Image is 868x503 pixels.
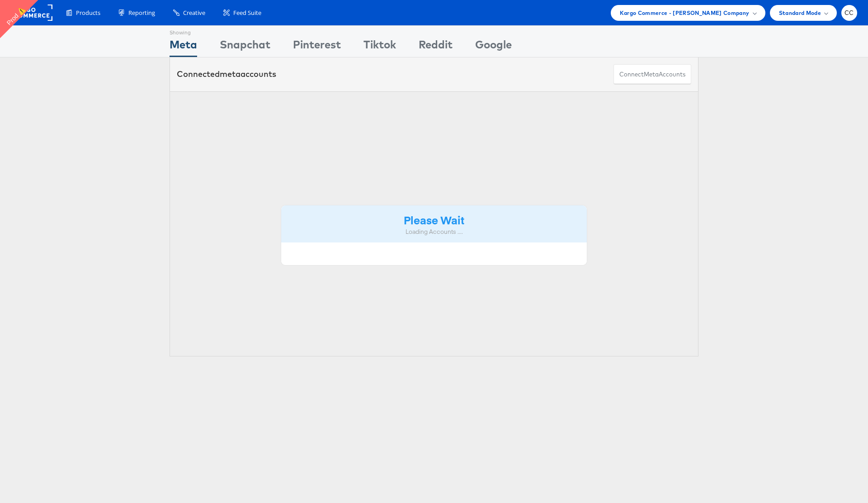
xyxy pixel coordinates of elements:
div: Reddit [419,37,453,57]
div: Tiktok [363,37,396,57]
strong: Please Wait [404,212,464,227]
span: CC [844,10,854,16]
div: Snapchat [220,37,270,57]
div: Google [475,37,512,57]
div: Meta [170,37,197,57]
div: Loading Accounts .... [288,228,580,236]
span: Products [76,9,100,17]
div: Pinterest [293,37,341,57]
div: Showing [170,26,197,37]
span: Reporting [128,9,155,17]
button: ConnectmetaAccounts [613,64,691,85]
span: meta [220,69,241,79]
span: Kargo Commerce - [PERSON_NAME] Company [620,8,750,18]
div: Connected accounts [177,68,276,80]
span: Feed Suite [233,9,261,17]
span: Creative [183,9,205,17]
span: Standard Mode [779,8,821,18]
span: meta [644,70,659,79]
